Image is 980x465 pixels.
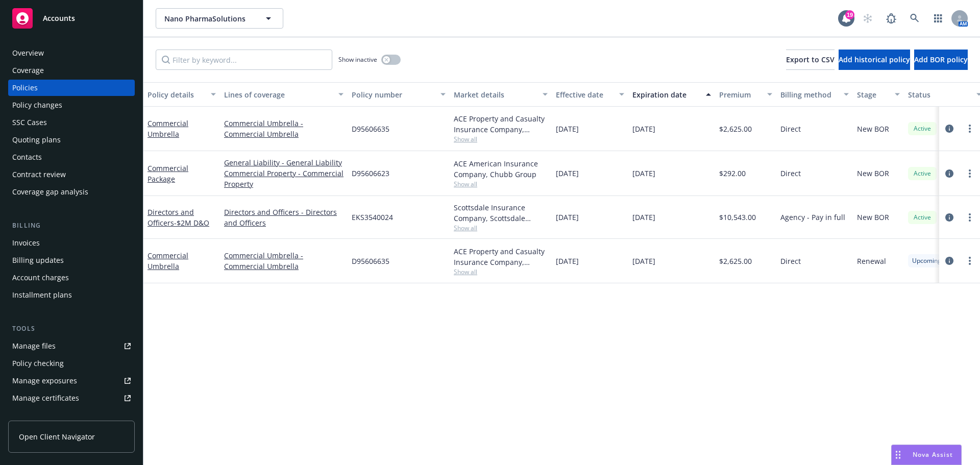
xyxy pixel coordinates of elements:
span: Agency - Pay in full [780,212,845,223]
span: [DATE] [632,256,655,266]
a: Contract review [8,166,135,183]
div: Effective date [556,89,613,100]
a: more [964,255,976,267]
span: [DATE] [632,124,655,134]
a: Policy checking [8,355,135,372]
div: Coverage gap analysis [12,184,88,200]
a: more [964,123,976,135]
span: Open Client Navigator [19,431,95,442]
a: more [964,167,976,180]
a: Manage files [8,338,135,354]
span: New BOR [857,124,889,134]
div: Premium [719,89,761,100]
span: Active [912,124,933,133]
span: [DATE] [556,256,579,266]
span: - $2M D&O [174,218,209,228]
span: Upcoming [912,256,941,265]
span: [DATE] [556,168,579,179]
span: Show inactive [338,55,377,64]
a: Commercial Package [148,163,188,184]
a: Commercial Umbrella - Commercial Umbrella [224,250,344,272]
div: Scottsdale Insurance Company, Scottsdale Insurance Company (Nationwide), CRC Group [454,202,548,224]
a: Report a Bug [881,8,901,29]
div: ACE American Insurance Company, Chubb Group [454,158,548,180]
a: Start snowing [857,8,878,29]
a: Switch app [928,8,948,29]
div: Policy checking [12,355,64,372]
a: General Liability - General Liability [224,157,344,168]
span: Add historical policy [839,55,910,64]
span: Export to CSV [786,55,835,64]
a: Policies [8,80,135,96]
div: Manage files [12,338,56,354]
a: Commercial Property - Commercial Property [224,168,344,189]
div: Coverage [12,62,44,79]
a: Commercial Umbrella [148,251,188,271]
div: Contract review [12,166,66,183]
div: Stage [857,89,889,100]
div: Lines of coverage [224,89,332,100]
a: Billing updates [8,252,135,268]
span: Direct [780,124,801,134]
a: more [964,211,976,224]
span: D95606635 [352,124,389,134]
span: Direct [780,256,801,266]
button: Lines of coverage [220,82,348,107]
a: circleInformation [943,123,955,135]
span: Active [912,169,933,178]
span: $292.00 [719,168,746,179]
div: Manage certificates [12,390,79,406]
a: Overview [8,45,135,61]
button: Add historical policy [839,50,910,70]
a: Coverage gap analysis [8,184,135,200]
div: ACE Property and Casualty Insurance Company, Chubb Group [454,113,548,135]
a: Account charges [8,270,135,286]
span: Accounts [43,14,75,22]
span: $2,625.00 [719,124,752,134]
a: Manage claims [8,407,135,424]
div: Quoting plans [12,132,61,148]
div: Policy changes [12,97,62,113]
button: Effective date [552,82,628,107]
span: Nano PharmaSolutions [164,13,253,24]
div: ACE Property and Casualty Insurance Company, Chubb Group [454,246,548,267]
div: Invoices [12,235,40,251]
span: $2,625.00 [719,256,752,266]
span: Show all [454,135,548,143]
div: Account charges [12,270,69,286]
a: Accounts [8,4,135,33]
div: Overview [12,45,44,61]
a: Commercial Umbrella [148,118,188,139]
button: Market details [450,82,552,107]
a: Installment plans [8,287,135,303]
div: Status [908,89,970,100]
a: circleInformation [943,255,955,267]
a: SSC Cases [8,114,135,131]
span: Show all [454,224,548,232]
a: Manage exposures [8,373,135,389]
a: Quoting plans [8,132,135,148]
a: Directors and Officers [148,207,209,228]
a: Policy changes [8,97,135,113]
span: Active [912,213,933,222]
a: Search [904,8,925,29]
button: Stage [853,82,904,107]
div: Manage exposures [12,373,77,389]
a: Contacts [8,149,135,165]
div: Billing updates [12,252,64,268]
button: Nova Assist [891,445,962,465]
div: SSC Cases [12,114,47,131]
span: Add BOR policy [914,55,968,64]
a: circleInformation [943,211,955,224]
input: Filter by keyword... [156,50,332,70]
div: Policies [12,80,38,96]
button: Add BOR policy [914,50,968,70]
button: Expiration date [628,82,715,107]
span: Nova Assist [913,450,953,459]
span: Renewal [857,256,886,266]
a: Commercial Umbrella - Commercial Umbrella [224,118,344,139]
span: Direct [780,168,801,179]
a: circleInformation [943,167,955,180]
div: Drag to move [892,445,904,464]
